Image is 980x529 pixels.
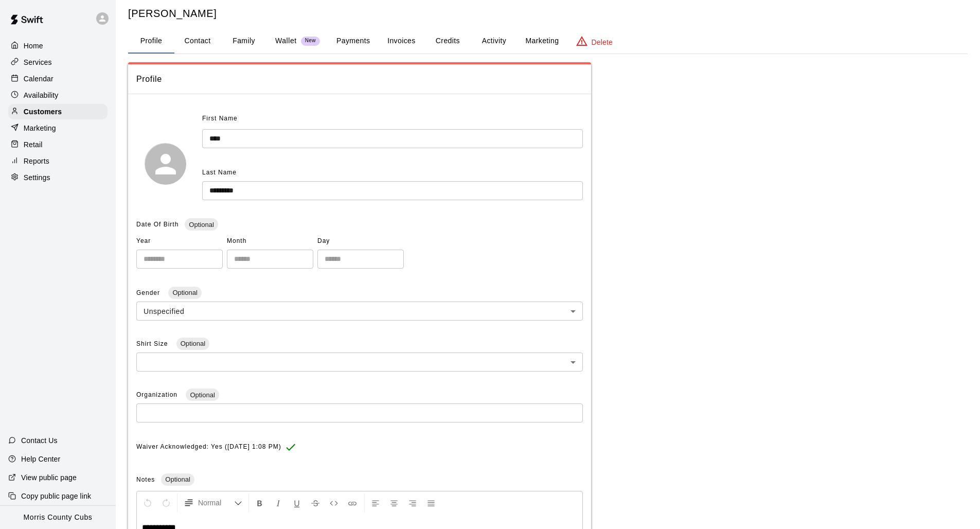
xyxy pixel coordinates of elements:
[24,156,49,166] p: Reports
[136,233,223,250] span: Year
[174,29,221,54] button: Contact
[8,55,108,70] a: Services
[328,29,378,54] button: Payments
[275,36,297,46] p: Wallet
[180,493,246,512] button: Formatting Options
[139,493,156,512] button: Undo
[185,221,218,228] span: Optional
[176,340,209,347] span: Optional
[385,493,403,512] button: Center Align
[136,289,162,296] span: Gender
[8,153,108,169] a: Reports
[344,493,361,512] button: Insert Link
[136,302,583,321] div: Unspecified
[186,391,219,399] span: Optional
[136,476,155,483] span: Notes
[301,38,320,44] span: New
[8,104,108,119] a: Customers
[270,493,287,512] button: Format Italics
[24,107,62,117] p: Customers
[422,493,440,512] button: Justify Align
[21,491,91,501] p: Copy public page link
[136,221,179,228] span: Date Of Birth
[8,87,108,103] a: Availability
[317,233,404,250] span: Day
[24,57,52,67] p: Services
[378,29,424,54] button: Invoices
[21,472,77,483] p: View public page
[136,340,170,347] span: Shirt Size
[136,73,583,86] span: Profile
[288,493,306,512] button: Format Underline
[221,29,267,54] button: Family
[325,493,343,512] button: Insert Code
[227,233,313,250] span: Month
[136,439,281,455] span: Waiver Acknowledged: Yes ([DATE] 1:08 PM)
[157,493,175,512] button: Redo
[24,41,43,51] p: Home
[8,137,108,152] a: Retail
[24,172,50,183] p: Settings
[21,454,60,464] p: Help Center
[128,29,174,54] button: Profile
[128,29,968,54] div: basic tabs example
[367,493,384,512] button: Left Align
[8,38,108,54] a: Home
[404,493,421,512] button: Right Align
[8,71,108,86] a: Calendar
[136,391,180,398] span: Organization
[202,111,238,127] span: First Name
[202,169,237,176] span: Last Name
[128,7,968,21] h5: [PERSON_NAME]
[8,120,108,136] a: Marketing
[24,74,54,84] p: Calendar
[24,123,56,133] p: Marketing
[517,29,567,54] button: Marketing
[24,139,43,150] p: Retail
[307,493,324,512] button: Format Strikethrough
[471,29,517,54] button: Activity
[251,493,269,512] button: Format Bold
[161,475,194,483] span: Optional
[168,289,201,296] span: Optional
[24,90,59,100] p: Availability
[24,512,93,523] p: Morris County Cubs
[592,37,613,47] p: Delete
[8,170,108,185] a: Settings
[424,29,471,54] button: Credits
[198,498,234,508] span: Normal
[21,435,58,446] p: Contact Us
